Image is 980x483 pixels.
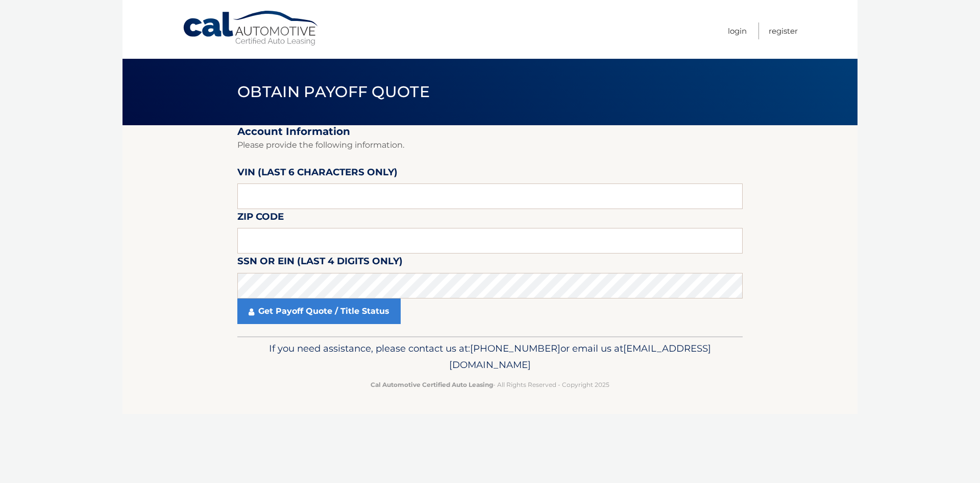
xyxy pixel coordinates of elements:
label: VIN (last 6 characters only) [237,165,398,183]
label: SSN or EIN (last 4 digits only) [237,254,403,272]
a: Cal Automotive [182,10,320,47]
strong: Cal Automotive Certified Auto Leasing [371,381,493,388]
p: If you need assistance, please contact us at: or email us at [244,340,736,373]
a: Login [728,22,747,39]
span: [PHONE_NUMBER] [470,342,560,354]
a: Get Payoff Quote / Title Status [237,298,401,324]
p: - All Rights Reserved - Copyright 2025 [244,379,736,390]
label: Zip Code [237,209,284,228]
p: Please provide the following information. [237,138,743,152]
span: Obtain Payoff Quote [237,82,430,101]
h2: Account Information [237,125,743,138]
a: Register [769,22,798,39]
